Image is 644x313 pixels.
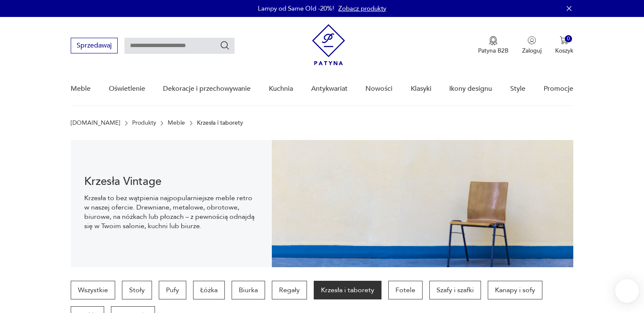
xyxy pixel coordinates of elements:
[71,73,91,105] a: Meble
[314,281,381,299] a: Krzesła i taborety
[258,4,334,13] p: Lampy od Same Old -20%!
[522,36,542,55] button: Zaloguj
[510,73,525,105] a: Style
[71,38,118,53] button: Sprzedawaj
[197,120,243,126] p: Krzesła i taborety
[84,193,258,231] p: Krzesła to bez wątpienia najpopularniejsze meble retro w naszej ofercie. Drewniane, metalowe, obr...
[488,281,542,299] a: Kanapy i sofy
[269,73,293,105] a: Kuchnia
[272,281,307,299] a: Regały
[168,120,185,126] a: Meble
[489,36,498,45] img: Ikona medalu
[478,36,509,55] button: Patyna B2B
[449,73,492,105] a: Ikony designu
[411,73,431,105] a: Klasyki
[132,120,156,126] a: Produkty
[159,281,186,299] a: Pufy
[71,281,115,299] a: Wszystkie
[429,281,481,299] a: Szafy i szafki
[232,281,265,299] a: Biurka
[122,281,152,299] a: Stoły
[84,176,258,187] h1: Krzesła Vintage
[555,36,573,55] button: 0Koszyk
[312,24,345,65] img: Patyna - sklep z meblami i dekoracjami vintage
[272,140,573,267] img: bc88ca9a7f9d98aff7d4658ec262dcea.jpg
[109,73,145,105] a: Oświetlenie
[560,36,568,45] img: Ikona koszyka
[220,40,230,50] button: Szukaj
[388,281,423,299] a: Fotele
[528,36,536,45] img: Ikonka użytkownika
[565,35,572,42] div: 0
[478,36,509,55] a: Ikona medaluPatyna B2B
[71,43,118,49] a: Sprzedawaj
[193,281,225,299] a: Łóżka
[615,279,639,303] iframe: Smartsupp widget button
[365,73,392,105] a: Nowości
[311,73,348,105] a: Antykwariat
[522,47,542,55] p: Zaloguj
[338,4,386,13] a: Zobacz produkty
[478,47,509,55] p: Patyna B2B
[163,73,251,105] a: Dekoracje i przechowywanie
[71,120,120,126] a: [DOMAIN_NAME]
[544,73,573,105] a: Promocje
[555,47,573,55] p: Koszyk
